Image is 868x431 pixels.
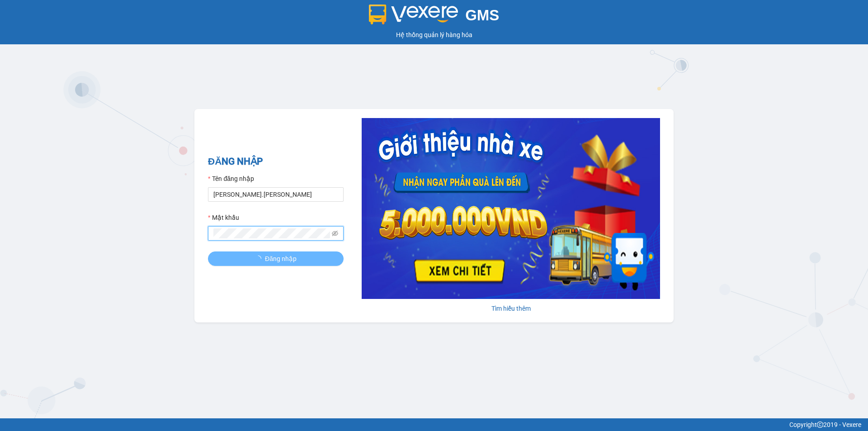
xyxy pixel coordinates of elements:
[817,422,823,428] span: copyright
[465,7,499,24] span: GMS
[332,230,338,237] span: eye-invisible
[208,187,344,202] input: Tên đăng nhập
[2,30,866,40] div: Hệ thống quản lý hàng hóa
[208,251,344,266] button: Đăng nhập
[208,213,239,223] label: Mật khẩu
[369,5,458,24] img: logo 2
[362,118,660,299] img: banner-0
[369,14,500,21] a: GMS
[7,420,861,430] div: Copyright 2019 - Vexere
[208,174,254,184] label: Tên đăng nhập
[213,228,330,238] input: Mật khẩu
[255,256,265,262] span: loading
[208,154,344,169] h2: ĐĂNG NHẬP
[265,254,297,264] span: Đăng nhập
[362,303,660,313] div: Tìm hiểu thêm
